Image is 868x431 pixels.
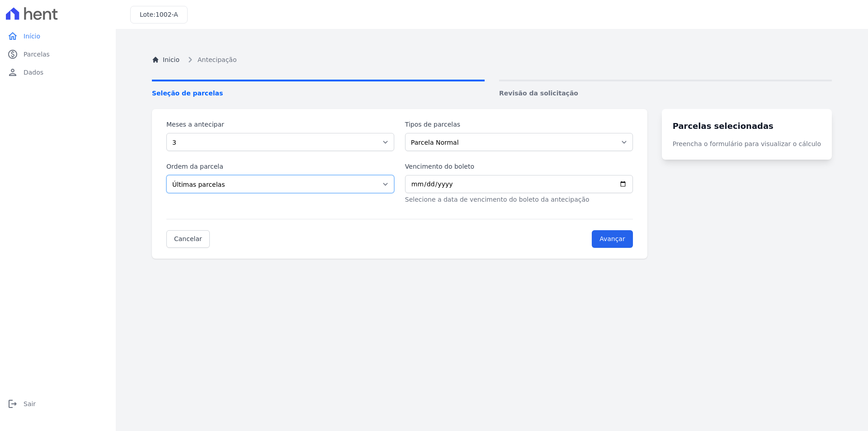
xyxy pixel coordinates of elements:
[4,63,112,81] a: personDados
[673,120,821,132] h3: Parcelas selecionadas
[166,162,394,171] label: Ordem da parcela
[592,230,633,248] input: Avançar
[166,120,394,129] label: Meses a antecipar
[4,395,112,413] a: logoutSair
[24,68,43,77] span: Dados
[673,139,821,149] p: Preencha o formulário para visualizar o cálculo
[4,27,112,45] a: homeInício
[7,31,18,42] i: home
[7,398,18,409] i: logout
[152,55,179,65] a: Inicio
[166,230,210,248] a: Cancelar
[24,50,50,59] span: Parcelas
[7,49,18,60] i: paid
[24,399,36,408] span: Sair
[405,120,633,129] label: Tipos de parcelas
[152,80,832,98] nav: Progress
[405,195,633,204] p: Selecione a data de vencimento do boleto da antecipação
[499,89,832,98] span: Revisão da solicitação
[405,162,633,171] label: Vencimento do boleto
[4,45,112,63] a: paidParcelas
[198,55,236,65] span: Antecipação
[7,67,18,78] i: person
[152,54,832,65] nav: Breadcrumb
[156,11,178,18] span: 1002-A
[140,10,178,19] h3: Lote:
[24,32,40,41] span: Início
[152,89,485,98] span: Seleção de parcelas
